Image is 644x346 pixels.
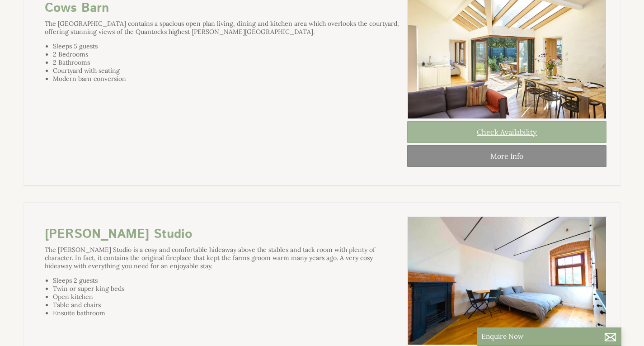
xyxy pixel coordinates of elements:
[408,216,607,345] img: 023.original.jpg
[407,121,606,143] a: Check Availability
[53,50,400,58] li: 2 Bedrooms
[45,225,192,243] a: [PERSON_NAME] Studio
[45,19,400,36] p: The [GEOGRAPHIC_DATA] contains a spacious open plan living, dining and kitchen area which overloo...
[53,276,400,284] li: Sleeps 2 guests
[53,66,400,75] li: Courtyard with seating
[53,284,400,293] li: Twin or super king beds
[53,309,400,317] li: Ensuite bathroom
[53,293,400,301] li: Open kitchen
[53,301,400,309] li: Table and chairs
[481,332,617,341] p: Enquire Now
[53,75,400,83] li: Modern barn conversion
[45,246,400,270] p: The [PERSON_NAME] Studio is a cosy and comfortable hideaway above the stables and tack room with ...
[53,58,400,66] li: 2 Bathrooms
[53,42,400,50] li: Sleeps 5 guests
[407,145,606,167] a: More Info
